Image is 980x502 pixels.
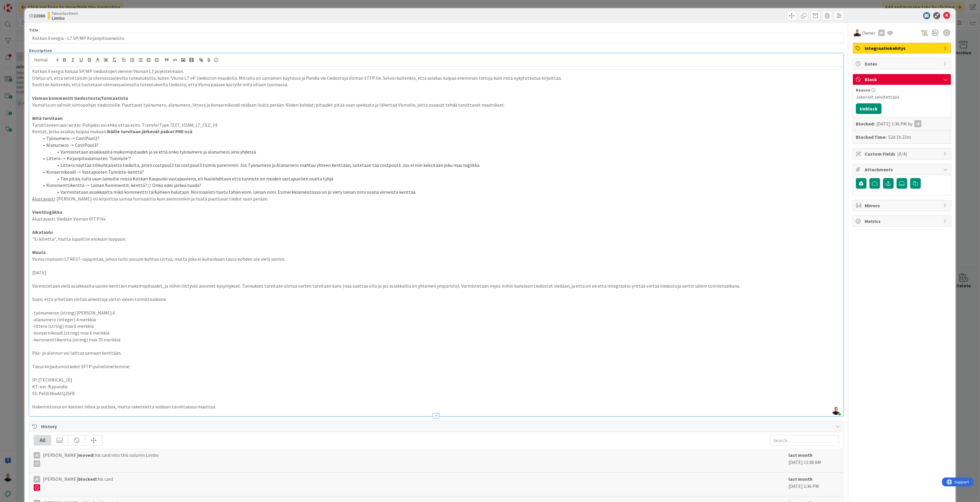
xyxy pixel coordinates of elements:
[789,475,839,493] div: [DATE] 1:36 PM
[32,384,68,389] span: KT: ext-ftppandia
[32,81,840,88] p: Sovittiin kuitenkin, että tuotetaan olemassaolevalla toteutuksella tiedosto, että Visma pääsee kä...
[32,336,840,343] p: -kommenttikenttä (string) max 70 merkkiä
[43,452,159,467] span: [PERSON_NAME] this card into this column Limbo
[29,27,38,33] label: Title
[39,182,840,189] li: Kommenttikenttä -> Lainan Kommentit-kenttä? // Onko edes järkeä tuoda?
[897,151,907,157] span: ( 0/4 )
[34,476,40,483] div: JK
[865,218,940,225] span: Metrics
[32,209,62,215] strong: Vientilogiikka
[32,309,840,316] p: -työnumeron (string) [PERSON_NAME] 6
[39,175,840,182] li: Tän pitäis tulla vaan lainoille missä Kotkan Kaupunki vastapuolena, eli huolehditaan että tunnist...
[39,135,840,142] li: Työnumero -> CostPool2?
[41,423,832,430] span: History
[888,133,911,141] div: 52d 1h 23m
[32,196,55,202] u: Alustavasti
[29,33,843,43] input: type card name here...
[39,149,840,155] li: Varmistetaan asiakkaalta maksimipituudet ja se että onko työnumero ja alanumero aina yhdessä
[32,390,75,396] span: SS: PeGV36wAtQ25F8
[170,122,217,128] em: TEXT_VISMA_L7_FILE_V4
[865,150,940,157] span: Custom Fields
[32,269,840,276] p: [DATE]
[39,155,840,162] li: Littera -> Kirjanpitoasetusten 'Tunniste'?
[39,142,840,149] li: Alanumero -> CostPool3?
[78,476,96,482] b: blocked
[856,88,870,92] span: Reason
[32,330,840,336] p: -konsernikoodi (string) max 6 merkkiä
[914,120,921,127] div: JK
[107,128,192,134] strong: Näille tarvitaan järkevät paikat PRE:ssä
[32,316,840,323] p: -alanumero (integer) 4 merkkiä
[52,11,78,16] span: Taloustuotteet
[29,12,45,19] span: ID
[34,435,51,445] div: All
[32,216,840,222] p: Alustavasti: Viedään Visman SFTP:lle
[789,452,812,458] b: last month
[33,13,45,19] b: 22086
[856,120,875,127] b: Blocked:
[32,323,840,330] p: -littera (string) max 6 merkkiä
[32,350,840,356] p: Pää- ja alanron voi laittaa samaan kenttään.
[865,166,940,173] span: Attachments
[29,48,52,53] span: Description
[39,169,840,175] li: Konsernikoodi -> Vastapuolen Tunniste-kenttä?
[865,60,940,67] span: Dates
[832,407,840,415] img: GyOPHTWdLeFzhezoR5WqbUuXKKP5xpSS.jpg
[32,404,216,410] span: Hakemistossa on kansiot inbox ja outbox, mutta rakennetta voidaan tarvittaessa muuttaa.
[789,476,812,482] b: last month
[43,475,113,491] span: [PERSON_NAME] this card
[12,1,27,8] span: Support
[32,102,840,108] p: Vismalla on valmiit siirtopohjat tiedostolle. Puuttuvat työnumero, alanumero, littera ja konserni...
[32,128,840,135] p: Kentät, jotka asiakas kaipaa mukaan.
[32,283,840,289] p: Varmistetaan vielä asiakkaalta uusien kenttien maksimipituudet, ja niihin liittyvät avoimet kysym...
[32,296,840,303] p: Sopii, että yritetään siirtää aineistoja vartin välein toimistoaikana.
[854,29,861,36] img: AA
[32,377,72,383] span: IP: [TECHNICAL_ID]
[32,249,46,255] strong: Muuta
[32,195,840,202] p: : [PERSON_NAME] oli kirjoittaa samaa formaattia kuin aiemminkin ja lisätä puuttuvat tiedot vaan p...
[78,452,93,458] b: moved
[32,75,840,82] p: Oletus oli, että selvittäisiin jo olemassaolevilla toteutuksilla, kuten 'Visma L7 v4' tiedoston m...
[32,229,53,235] strong: Aikataulu
[32,364,130,369] span: Tässä kirjautumistiedot SFTP-palvelimellemme:
[32,236,840,242] p: "Ei kiirettä", mutta lupailtiin elokuun loppuun.
[856,133,886,141] b: Blocked Time:
[878,30,885,36] div: AA
[789,452,839,469] div: [DATE] 11:08 AM
[32,122,840,128] p: Tarvittaneen uusi writer. Pohjaksi voi ehkä ottaa esim. TransferType.
[39,162,840,169] li: Littera näyttää tilikohtaiselta tiedolta, joten costpool2 tai costpool3 toimis paremmin. Jos Työn...
[770,435,839,446] input: Search...
[865,202,940,209] span: Mirrors
[876,120,921,127] div: [DATE] 1:36 PM by
[32,95,128,101] strong: Visman kommentit tiedostosta/formaatista
[34,452,40,459] div: JK
[39,189,840,195] li: Varmistetaan asiakkaalta mikä kommentti tarkalleen halutaan. Normaalisti tuotu tähän esim. lainan...
[856,103,881,114] button: Unblock
[32,115,63,121] strong: Mitä tarvitaan
[865,76,940,83] span: Block
[856,93,948,100] div: Jakorivit selvitettävä
[52,16,78,20] b: Limbo
[32,256,840,263] p: Visma mainosti L7 REST-rajapintaa, johon tulisi jossain kohtaa siirtyä, mutta joka ei kuitenkaan ...
[862,29,875,36] span: Owner
[32,68,840,75] p: Kotkan Energia haluaa SP/MP tiedostojen viennin Visman L7 järjestelmään.
[865,45,940,52] span: Integraatiokehitys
